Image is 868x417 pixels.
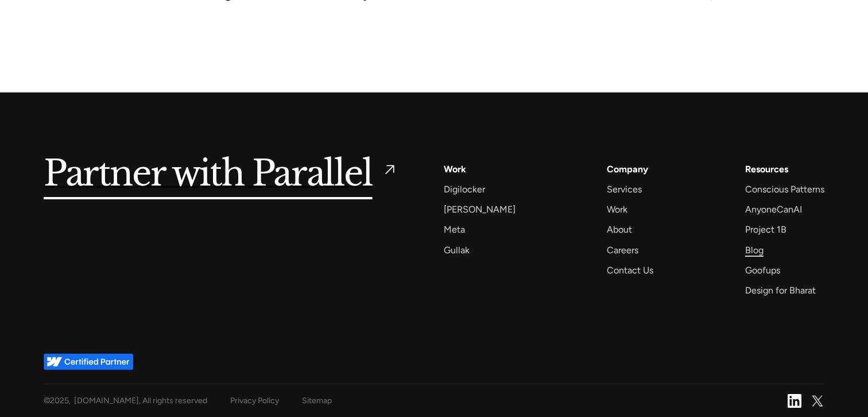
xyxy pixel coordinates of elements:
[607,182,642,197] a: Services
[745,182,824,197] a: Conscious Patterns
[230,393,279,408] a: Privacy Policy
[607,242,638,258] a: Careers
[444,161,466,177] a: Work
[444,222,465,237] a: Meta
[44,161,398,188] a: Partner with Parallel
[745,222,786,237] a: Project 1B
[745,161,788,177] div: Resources
[745,262,780,278] a: Goofups
[607,262,653,278] a: Contact Us
[444,242,470,258] a: Gullak
[302,393,332,408] a: Sitemap
[444,202,516,217] a: [PERSON_NAME]
[607,161,648,177] a: Company
[745,242,764,258] a: Blog
[50,396,69,406] span: 2025
[44,161,373,188] h5: Partner with Parallel
[444,182,485,197] a: Digilocker
[607,222,632,237] a: About
[745,283,816,298] a: Design for Bharat
[607,202,627,217] a: Work
[44,393,207,408] div: © , [DOMAIN_NAME], All rights reserved
[745,202,802,217] a: AnyoneCanAI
